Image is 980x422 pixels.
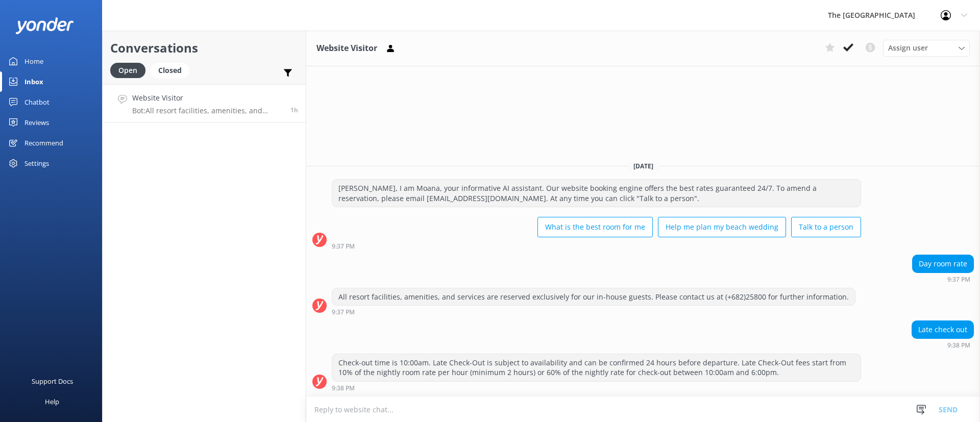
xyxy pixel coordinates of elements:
strong: 9:37 PM [332,309,355,315]
div: Support Docs [32,371,73,391]
div: Open [110,63,145,78]
button: Help me plan my beach wedding [658,217,786,237]
div: Sep 18 2025 09:38pm (UTC -10:00) Pacific/Honolulu [912,341,974,349]
p: Bot: All resort facilities, amenities, and services are reserved exclusively for our in-house gue... [132,106,283,115]
a: Closed [151,64,194,76]
div: Chatbot [24,92,50,112]
div: Help [45,391,59,412]
div: Reviews [24,112,49,133]
div: Closed [151,63,189,78]
div: Home [24,51,43,71]
div: Sep 18 2025 09:37pm (UTC -10:00) Pacific/Honolulu [332,308,855,315]
a: Open [110,64,151,76]
div: Late check out [912,321,973,338]
h4: Website Visitor [132,92,283,104]
div: All resort facilities, amenities, and services are reserved exclusively for our in-house guests. ... [332,288,855,306]
div: Sep 18 2025 09:38pm (UTC -10:00) Pacific/Honolulu [332,384,861,391]
div: Settings [24,153,49,173]
button: Talk to a person [791,217,861,237]
div: Sep 18 2025 09:37pm (UTC -10:00) Pacific/Honolulu [912,276,974,283]
div: Assign User [883,40,970,56]
h3: Website Visitor [316,42,377,55]
a: Website VisitorBot:All resort facilities, amenities, and services are reserved exclusively for ou... [103,84,306,122]
h2: Conversations [110,38,298,58]
strong: 9:37 PM [332,243,355,250]
div: [PERSON_NAME], I am Moana, your informative AI assistant. Our website booking engine offers the b... [332,180,861,207]
strong: 9:38 PM [947,342,970,349]
div: Inbox [24,71,43,92]
div: Recommend [24,133,63,153]
button: What is the best room for me [537,217,653,237]
div: Check-out time is 10:00am. Late Check-Out is subject to availability and can be confirmed 24 hour... [332,354,861,381]
span: Sep 18 2025 09:37pm (UTC -10:00) Pacific/Honolulu [290,106,298,114]
span: [DATE] [627,162,659,170]
div: Day room rate [913,255,973,272]
img: yonder-white-logo.png [15,17,74,34]
strong: 9:37 PM [947,277,970,283]
strong: 9:38 PM [332,385,355,391]
div: Sep 18 2025 09:37pm (UTC -10:00) Pacific/Honolulu [332,242,861,250]
span: Assign user [888,42,928,54]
